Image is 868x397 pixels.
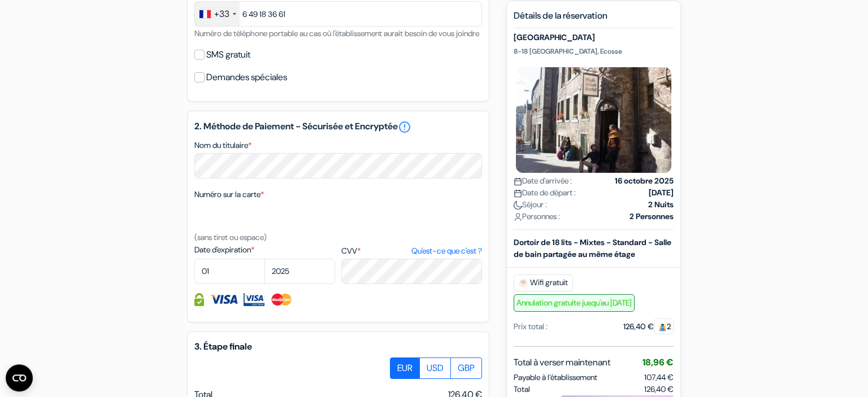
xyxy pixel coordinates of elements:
[514,33,674,43] h5: [GEOGRAPHIC_DATA]
[514,175,572,187] span: Date d'arrivée :
[194,244,335,256] label: Date d'expiration
[194,341,482,352] h5: 3. Étape finale
[514,321,548,333] div: Prix total :
[648,199,674,211] strong: 2 Nuits
[270,293,293,306] img: Master Card
[194,120,482,134] h5: 2. Méthode de Paiement - Sécurisée et Encryptée
[514,199,547,211] span: Séjour :
[658,323,667,331] img: guest.svg
[390,357,482,379] div: Basic radio toggle button group
[194,189,264,200] label: Numéro sur la carte
[194,1,482,27] input: 6 12 34 56 78
[6,364,33,391] button: Ouvrir le widget CMP
[244,293,264,306] img: Visa Electron
[390,357,420,379] label: EUR
[514,211,560,223] span: Personnes :
[514,294,635,312] span: Annulation gratuite jusqu'au [DATE]
[615,175,674,187] strong: 16 octobre 2025
[623,321,674,333] div: 126,40 €
[514,47,674,56] p: 8-18 [GEOGRAPHIC_DATA], Ecosse
[514,356,610,369] span: Total à verser maintenant
[206,47,250,63] label: SMS gratuit
[514,189,522,198] img: calendar.svg
[514,177,522,186] img: calendar.svg
[514,274,573,291] span: Wifi gratuit
[630,211,674,223] strong: 2 Personnes
[341,245,482,257] label: CVV
[411,245,482,257] a: Qu'est-ce que c'est ?
[514,201,522,210] img: moon.svg
[514,383,530,395] span: Total
[214,7,229,21] div: +33
[644,372,674,382] span: 107,44 €
[419,357,451,379] label: USD
[194,28,479,38] small: Numéro de téléphone portable au cas où l'établissement aurait besoin de vous joindre
[654,319,674,334] span: 2
[206,69,287,85] label: Demandes spéciales
[450,357,482,379] label: GBP
[519,278,528,287] img: free_wifi.svg
[194,293,204,306] img: Information de carte de crédit entièrement encryptée et sécurisée
[194,139,251,151] label: Nom du titulaire
[210,293,238,306] img: Visa
[514,372,597,383] span: Payable à l’établissement
[514,237,671,259] b: Dortoir de 18 lits - Mixtes - Standard - Salle de bain partagée au même étage
[195,2,240,26] div: France: +33
[514,213,522,221] img: user_icon.svg
[643,356,674,368] span: 18,96 €
[644,383,674,395] span: 126,40 €
[649,187,674,199] strong: [DATE]
[398,120,411,134] a: error_outline
[514,10,674,28] h5: Détails de la réservation
[194,232,267,242] small: (sans tiret ou espace)
[514,187,576,199] span: Date de départ :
